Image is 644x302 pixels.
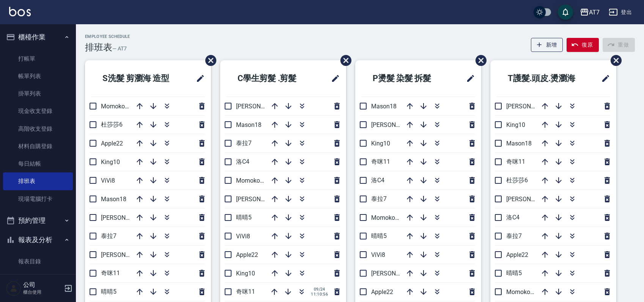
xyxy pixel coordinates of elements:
[461,69,475,88] span: 修改班表的標題
[101,269,120,277] span: 奇咪11
[371,158,390,165] span: 奇咪11
[506,177,528,184] span: 杜莎莎6
[3,67,73,85] a: 帳單列表
[236,288,255,295] span: 奇咪11
[371,103,397,110] span: Mason18
[577,5,603,20] button: AT7
[335,49,353,72] span: 刪除班表
[23,289,62,296] p: 櫃台使用
[589,8,600,17] div: AT7
[371,232,387,239] span: 晴晴5
[101,288,117,295] span: 晴晴5
[371,140,390,147] span: King10
[506,288,537,296] span: Momoko12
[101,196,126,203] span: Mason18
[506,103,555,110] span: [PERSON_NAME]2
[112,45,127,53] h6: — AT7
[605,49,623,72] span: 刪除班表
[236,177,267,184] span: Momoko12
[371,121,420,128] span: [PERSON_NAME]9
[606,5,635,19] button: 登出
[236,121,261,128] span: Mason18
[3,155,73,172] a: 每日結帳
[371,288,393,296] span: Apple22
[3,102,73,120] a: 現金收支登錄
[101,103,132,110] span: Momoko12
[101,214,150,221] span: [PERSON_NAME]9
[470,49,488,72] span: 刪除班表
[506,269,522,277] span: 晴晴5
[236,158,249,165] span: 洛C4
[3,138,73,155] a: 材料自購登錄
[23,281,62,289] h5: 公司
[371,214,402,221] span: Momoko12
[3,172,73,190] a: 排班表
[6,281,21,296] img: Person
[326,69,340,88] span: 修改班表的標題
[236,139,252,147] span: 泰拉7
[191,69,205,88] span: 修改班表的標題
[3,120,73,138] a: 高階收支登錄
[101,177,115,184] span: ViVi8
[3,50,73,67] a: 打帳單
[506,121,525,128] span: King10
[3,253,73,270] a: 報表目錄
[531,38,563,52] button: 新增
[311,287,328,292] span: 09/24
[506,251,528,258] span: Apple22
[236,251,258,258] span: Apple22
[236,103,285,110] span: [PERSON_NAME]9
[101,158,120,166] span: King10
[361,65,452,92] h2: P燙髮 染髮 拆髮
[506,158,525,165] span: 奇咪11
[236,214,252,221] span: 晴晴5
[3,230,73,250] button: 報表及分析
[371,195,387,202] span: 泰拉7
[101,140,123,147] span: Apple22
[226,65,317,92] h2: C學生剪髮 .剪髮
[236,196,285,203] span: [PERSON_NAME]2
[85,42,112,53] h3: 排班表
[200,49,217,72] span: 刪除班表
[506,232,522,239] span: 泰拉7
[506,214,520,221] span: 洛C4
[506,196,555,203] span: [PERSON_NAME]9
[3,85,73,102] a: 掛單列表
[567,38,599,52] button: 復原
[236,270,255,277] span: King10
[236,233,250,240] span: ViVi8
[371,177,384,184] span: 洛C4
[101,121,123,128] span: 杜莎莎6
[3,190,73,208] a: 現場電腦打卡
[3,27,73,47] button: 櫃檯作業
[597,69,610,88] span: 修改班表的標題
[101,251,150,258] span: [PERSON_NAME]2
[496,65,591,92] h2: T護髮.頭皮.燙瀏海
[101,232,117,239] span: 泰拉7
[311,292,328,297] span: 11:10:56
[3,270,73,288] a: 店家日報表
[3,211,73,230] button: 預約管理
[85,34,130,39] h2: Employee Schedule
[9,7,31,16] img: Logo
[506,140,532,147] span: Mason18
[91,65,186,92] h2: S洗髮 剪瀏海 造型
[371,251,385,258] span: ViVi8
[371,270,420,277] span: [PERSON_NAME]2
[558,5,573,20] button: save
